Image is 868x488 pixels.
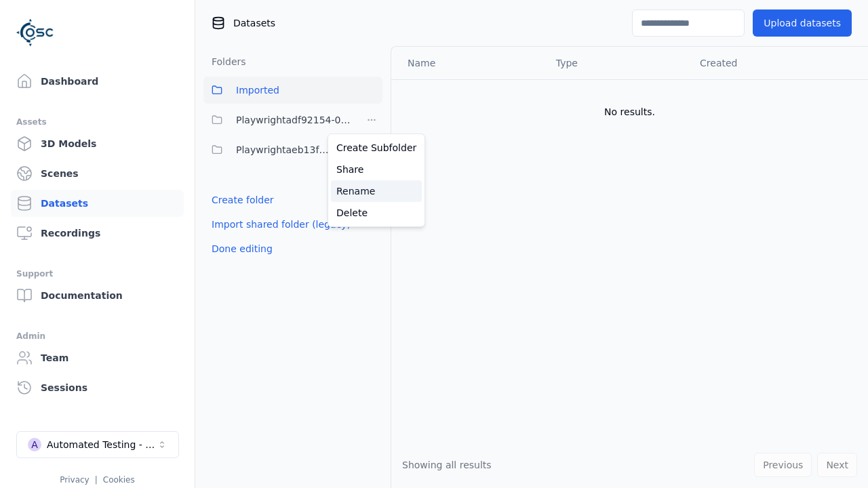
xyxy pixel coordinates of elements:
a: Create Subfolder [331,137,422,159]
a: Delete [331,202,422,224]
a: Rename [331,180,422,202]
a: Share [331,159,422,180]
